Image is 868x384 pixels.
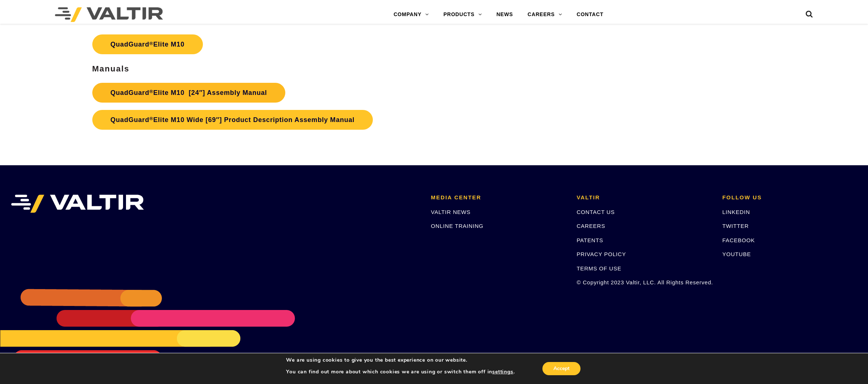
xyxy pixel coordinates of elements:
a: QuadGuard®Elite M10 Wide [69″] Product Description Assembly Manual [92,110,373,130]
a: QuadGuard®Elite M10 [92,34,203,54]
h2: MEDIA CENTER [431,195,566,201]
a: VALTIR NEWS [431,209,471,215]
a: QuadGuard®Elite M10 [24″] Assembly Manual [92,83,286,103]
strong: Manuals [92,64,130,73]
a: PRODUCTS [436,7,489,22]
img: VALTIR [11,195,144,213]
a: COMPANY [386,7,436,22]
a: PRIVACY POLICY [576,251,626,257]
a: PATENTS [576,237,603,243]
a: LINKEDIN [722,209,750,215]
sup: ® [149,89,153,94]
sup: ® [149,116,153,121]
a: CAREERS [576,223,605,229]
a: ONLINE TRAINING [431,223,483,229]
a: FACEBOOK [722,237,755,243]
a: CONTACT [569,7,611,22]
h2: VALTIR [576,195,711,201]
button: Accept [542,362,580,375]
img: Valtir [55,7,163,22]
a: NEWS [489,7,520,22]
p: © Copyright 2023 Valtir, LLC. All Rights Reserved. [576,278,711,287]
a: TERMS OF USE [576,265,621,272]
a: CONTACT US [576,209,615,215]
p: You can find out more about which cookies we are using or switch them off in . [286,369,515,375]
a: CAREERS [520,7,570,22]
a: YOUTUBE [722,251,751,257]
a: TWITTER [722,223,749,229]
h2: FOLLOW US [722,195,857,201]
button: settings [492,369,513,375]
p: We are using cookies to give you the best experience on our website. [286,357,515,363]
sup: ® [149,41,153,46]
